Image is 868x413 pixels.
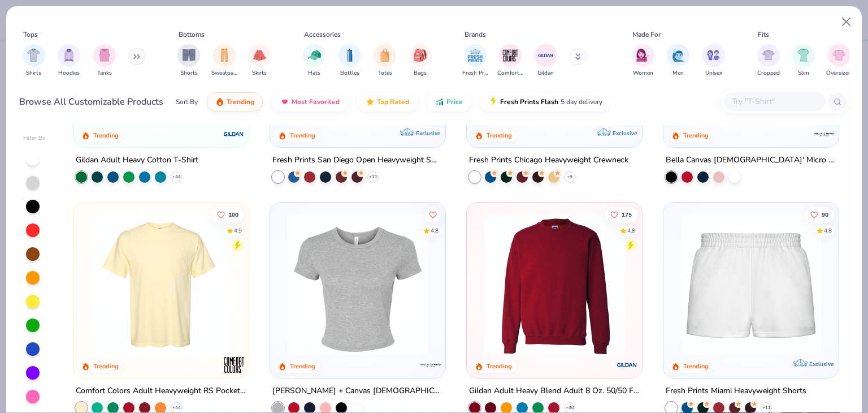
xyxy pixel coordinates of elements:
[561,96,602,109] span: 5 day delivery
[702,44,725,78] button: filter button
[93,44,116,78] div: filter for Tanks
[272,92,348,111] button: Most Favorited
[565,405,574,411] span: + 30
[497,44,523,78] div: filter for Comfort Colors
[419,354,442,376] img: Bella + Canvas logo
[338,44,361,78] div: filter for Bottles
[374,44,396,78] div: filter for Totes
[416,129,440,136] span: Exclusive
[211,69,237,78] span: Sweatpants
[366,97,375,106] img: TopRated.gif
[489,97,498,106] img: flash.gif
[23,134,46,143] div: Filter By
[414,69,427,78] span: Bags
[497,44,523,78] button: filter button
[705,69,722,78] span: Unisex
[180,69,198,78] span: Shorts
[425,207,441,223] button: Like
[826,69,852,78] span: Oversized
[757,44,780,78] button: filter button
[500,97,558,106] span: Fresh Prints Flash
[23,29,38,40] div: Tops
[431,227,439,235] div: 4.8
[478,214,631,355] img: c7b025ed-4e20-46ac-9c52-55bc1f9f47df
[462,44,488,78] div: filter for Fresh Prints
[809,360,833,368] span: Exclusive
[757,69,780,78] span: Cropped
[369,173,377,180] span: + 11
[304,29,341,40] div: Accessories
[632,29,661,40] div: Made For
[822,212,828,218] span: 90
[98,49,111,62] img: Tanks Image
[344,49,356,62] img: Bottles Image
[58,44,80,78] div: filter for Hoodies
[252,69,267,78] span: Skirts
[826,44,852,78] div: filter for Oversized
[97,69,112,78] span: Tanks
[502,47,519,64] img: Comfort Colors Image
[758,29,769,40] div: Fits
[836,11,857,33] button: Close
[446,97,463,106] span: Price
[308,69,320,78] span: Hats
[377,97,409,106] span: Top Rated
[535,44,557,78] div: filter for Gildan
[666,153,836,167] div: Bella Canvas [DEMOGRAPHIC_DATA]' Micro Ribbed Scoop Tank
[58,44,80,78] button: filter button
[762,405,770,411] span: + 11
[797,49,810,62] img: Slim Image
[632,44,654,78] button: filter button
[824,227,832,235] div: 4.8
[616,354,639,376] img: Gildan logo
[227,97,254,106] span: Trending
[303,44,325,78] button: filter button
[177,44,200,78] button: filter button
[248,44,271,78] button: filter button
[223,122,245,145] img: Gildan logo
[409,44,432,78] div: filter for Bags
[26,69,41,78] span: Shirts
[462,44,488,78] button: filter button
[58,69,80,78] span: Hoodies
[537,69,554,78] span: Gildan
[667,44,689,78] button: filter button
[179,29,205,40] div: Bottoms
[826,44,852,78] button: filter button
[666,384,806,398] div: Fresh Prints Miami Heavyweight Shorts
[93,44,116,78] button: filter button
[731,95,818,108] input: Try "T-Shirt"
[480,92,611,111] button: Fresh Prints Flash5 day delivery
[76,384,246,398] div: Comfort Colors Adult Heavyweight RS Pocket T-Shirt
[497,69,523,78] span: Comfort Colors
[176,97,198,107] div: Sort By
[212,207,245,223] button: Like
[253,49,266,62] img: Skirts Image
[378,69,392,78] span: Totes
[535,44,557,78] button: filter button
[707,49,720,62] img: Unisex Image
[792,44,815,78] div: filter for Slim
[280,97,289,106] img: most_fav.gif
[281,214,434,355] img: aa15adeb-cc10-480b-b531-6e6e449d5067
[235,227,242,235] div: 4.9
[757,44,780,78] div: filter for Cropped
[467,47,484,64] img: Fresh Prints Image
[798,69,809,78] span: Slim
[272,153,443,167] div: Fresh Prints San Diego Open Heavyweight Sweatpants
[23,44,45,78] button: filter button
[211,44,237,78] div: filter for Sweatpants
[537,47,554,64] img: Gildan Image
[672,69,684,78] span: Men
[172,173,181,180] span: + 44
[85,214,237,355] img: 284e3bdb-833f-4f21-a3b0-720291adcbd9
[308,49,321,62] img: Hats Image
[177,44,200,78] div: filter for Shorts
[172,405,181,411] span: + 44
[622,212,632,218] span: 175
[409,44,432,78] button: filter button
[633,69,653,78] span: Women
[613,129,637,136] span: Exclusive
[272,384,443,398] div: [PERSON_NAME] + Canvas [DEMOGRAPHIC_DATA]' Micro Ribbed Baby Tee
[215,97,224,106] img: trending.gif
